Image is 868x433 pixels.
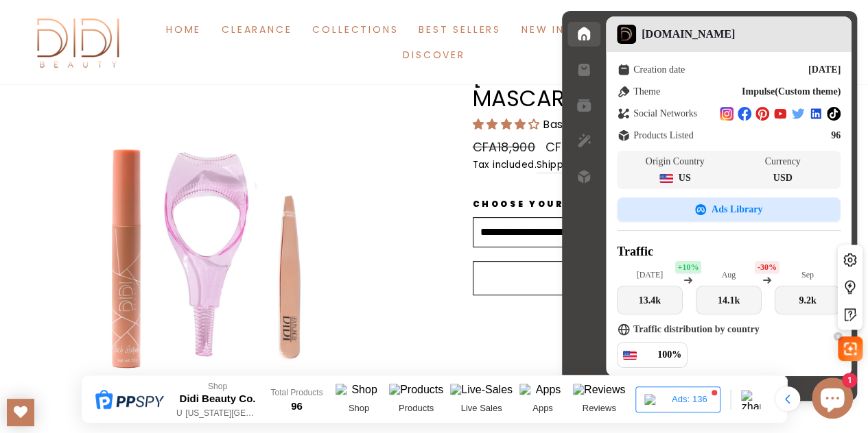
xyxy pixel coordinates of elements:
[537,158,578,173] a: Shipping
[248,16,272,40] img: paypal_2_color.svg
[7,399,34,426] a: My Wishlist
[187,16,211,40] img: applepay_color.svg
[408,16,511,42] a: Best Sellers
[546,138,609,156] span: CFA14,700
[156,16,211,42] a: Home
[127,16,151,40] img: visa_1_color.svg
[473,261,841,295] button: Add to cart
[473,330,841,348] a: More payment options
[543,116,655,132] span: Based on 18 reviews
[302,16,408,42] a: Collections
[130,16,738,68] ul: Primary
[473,43,841,110] h1: The Ultimate Lash Set A.K.A [PERSON_NAME] Bundle Mascara Shield
[511,16,575,42] a: New in
[473,197,757,210] label: CHOOSE YOUR BUNDLE
[392,42,475,68] a: Discover
[97,16,121,40] img: mastercard_color.svg
[473,138,539,158] span: CFA18,900
[211,16,302,42] a: Clearance
[473,158,841,173] small: Tax included. calculated at checkout.
[808,378,857,422] inbox-online-store-chat: Shopify online store chat
[218,16,242,40] img: shoppay_color.svg
[157,16,181,40] img: americanexpress_1_color.svg
[473,116,543,132] span: 3.89 stars
[27,14,130,71] img: Didi Beauty Co.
